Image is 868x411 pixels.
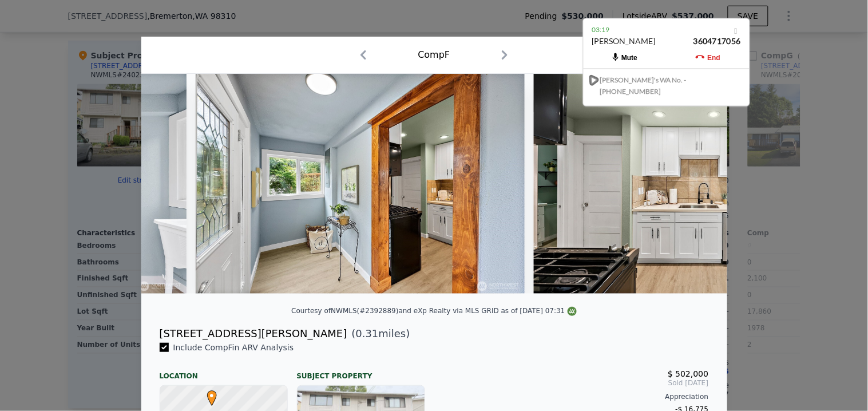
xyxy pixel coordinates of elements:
[443,392,709,401] div: Appreciation
[297,362,425,381] div: Subject Property
[443,378,709,388] span: Sold [DATE]
[196,74,525,294] img: Property Img
[160,362,288,381] div: Location
[204,390,211,397] div: •
[418,48,450,62] div: Comp F
[347,326,410,342] span: ( miles)
[568,307,577,316] img: NWMLS Logo
[160,326,347,342] div: [STREET_ADDRESS][PERSON_NAME]
[204,387,220,404] span: •
[668,369,708,378] span: $ 502,000
[534,74,862,294] img: Property Img
[356,327,379,339] span: 0.31
[291,307,576,315] div: Courtesy of NWMLS (#2392889) and eXp Realty via MLS GRID as of [DATE] 07:31
[169,343,299,352] span: Include Comp F in ARV Analysis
